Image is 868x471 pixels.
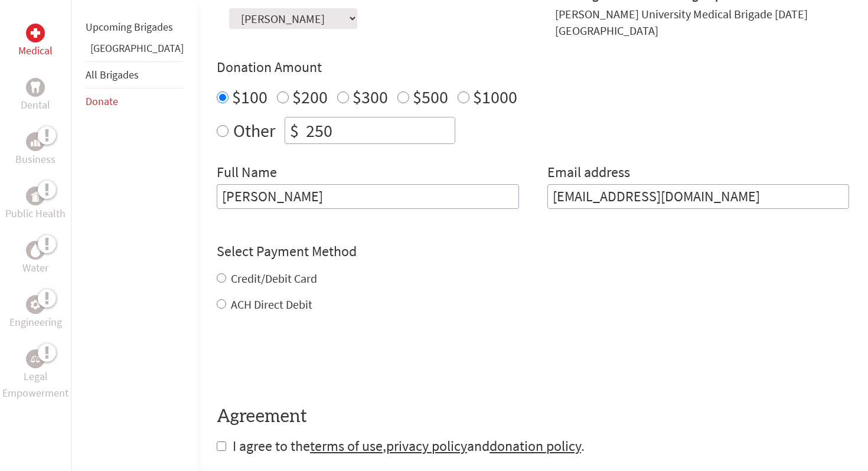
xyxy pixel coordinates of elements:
[217,58,849,77] h4: Donation Amount
[31,355,40,362] img: Legal Empowerment
[18,42,53,59] p: Medical
[31,190,40,202] img: Public Health
[217,242,849,261] h4: Select Payment Method
[86,68,139,81] a: All Brigades
[21,97,50,113] p: Dental
[231,297,312,312] label: ACH Direct Debit
[15,151,56,168] p: Business
[26,187,45,205] div: Public Health
[304,117,455,143] input: Enter Amount
[9,295,62,331] a: EngineeringEngineering
[26,24,45,42] div: Medical
[31,81,40,93] img: Dental
[353,86,388,108] label: $300
[5,205,66,222] p: Public Health
[22,260,48,276] p: Water
[547,184,850,209] input: Your Email
[86,40,184,61] li: Panama
[26,78,45,97] div: Dental
[2,349,68,401] a: Legal EmpowermentLegal Empowerment
[31,300,40,309] img: Engineering
[86,61,184,89] li: All Brigades
[233,437,585,455] span: I agree to the , and .
[231,271,317,286] label: Credit/Debit Card
[386,437,467,455] a: privacy policy
[31,137,40,146] img: Business
[21,78,50,113] a: DentalDental
[5,187,66,222] a: Public HealthPublic Health
[233,117,275,144] label: Other
[86,14,184,40] li: Upcoming Brigades
[490,437,581,455] a: donation policy
[2,368,68,401] p: Legal Empowerment
[217,184,519,209] input: Enter Full Name
[217,406,849,427] h4: Agreement
[26,349,45,368] div: Legal Empowerment
[22,241,48,276] a: WaterWater
[285,117,304,143] div: $
[15,132,56,168] a: BusinessBusiness
[26,241,45,260] div: Water
[86,94,118,108] a: Donate
[26,132,45,151] div: Business
[90,41,184,55] a: [GEOGRAPHIC_DATA]
[86,89,184,115] li: Donate
[26,295,45,314] div: Engineering
[18,24,53,59] a: MedicalMedical
[9,314,62,331] p: Engineering
[555,6,850,39] div: [PERSON_NAME] University Medical Brigade [DATE] [GEOGRAPHIC_DATA]
[292,86,328,108] label: $200
[86,20,173,34] a: Upcoming Brigades
[413,86,448,108] label: $500
[473,86,517,108] label: $1000
[217,336,396,382] iframe: reCAPTCHA
[232,86,267,108] label: $100
[310,437,383,455] a: terms of use
[31,243,40,257] img: Water
[547,163,630,184] label: Email address
[217,163,277,184] label: Full Name
[31,28,40,38] img: Medical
